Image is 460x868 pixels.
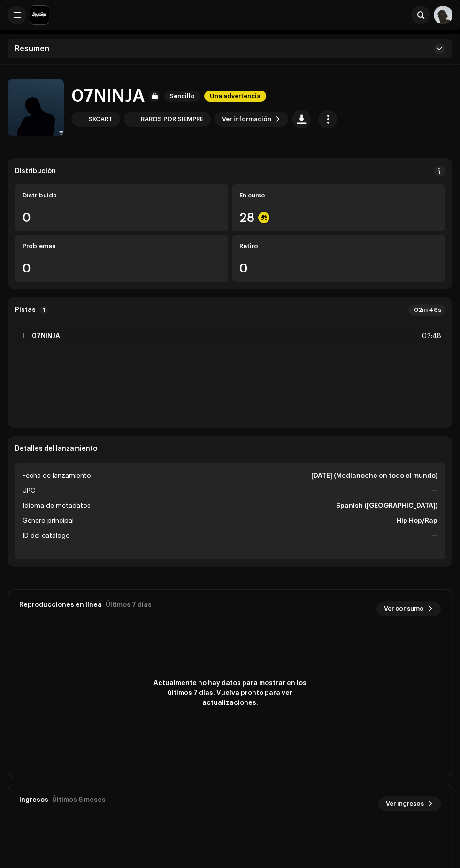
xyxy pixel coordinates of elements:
[19,796,48,804] div: Ingresos
[376,601,441,616] button: Ver consumo
[8,79,64,136] img: 2808a333-d226-42ef-a420-ac7f6d1faa7e
[386,794,424,813] span: Ver ingresos
[73,113,84,125] img: 476bd516-d769-4fa2-b7e6-36993c452934
[434,6,452,24] img: ed756c74-01e9-49c0-965c-4396312ad3c3
[336,500,437,512] strong: Spanish ([GEOGRAPHIC_DATA])
[23,470,91,482] span: Fecha de lanzamiento
[164,91,200,102] span: Sencillo
[239,242,437,250] div: Retiro
[39,306,48,314] p-badge: 1
[23,500,91,512] span: Idioma de metadatos
[397,515,437,527] strong: Hip Hop/Rap
[23,242,221,250] div: Problemas
[408,304,445,316] div: 02m 48s
[378,796,441,811] button: Ver ingresos
[141,115,203,123] div: RAROS POR SIEMPRE
[15,306,36,314] strong: Pistas
[222,110,271,128] span: Ver información
[311,470,437,482] strong: [DATE] (Medianoche en todo el mundo)
[23,530,70,542] span: ID del catálogo
[23,485,35,497] span: UPC
[15,45,49,53] span: Resumen
[32,332,60,340] strong: 07NINJA
[239,192,437,199] div: En curso
[88,115,113,123] div: SKCART
[23,515,74,527] span: Género principal
[384,599,424,618] span: Ver consumo
[146,679,314,708] span: Actualmente no hay datos para mostrar en los últimos 7 días. Vuelva pronto para ver actualizaciones.
[71,86,145,106] h1: 07NINJA
[106,601,152,609] div: Últimos 7 días
[19,601,102,609] div: Reproducciones en línea
[52,796,106,804] div: Últimos 6 meses
[15,167,56,175] div: Distribución
[421,331,441,342] div: 02:48
[126,113,137,125] img: 9ff846f5-ab7e-4b57-9d95-b44ae8b18234
[15,445,97,453] strong: Detalles del lanzamiento
[431,530,437,542] strong: —
[204,91,266,102] span: Una advertencia
[23,192,221,199] div: Distribuída
[30,6,49,24] img: 10370c6a-d0e2-4592-b8a2-38f444b0ca44
[431,485,437,497] strong: —
[215,112,288,127] button: Ver información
